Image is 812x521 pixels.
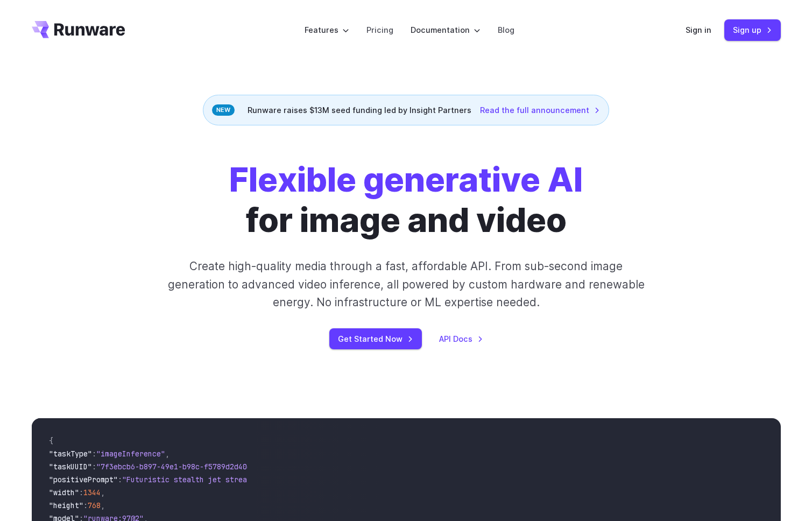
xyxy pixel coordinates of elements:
a: API Docs [439,333,483,345]
a: Pricing [366,24,393,36]
a: Read the full announcement [480,104,600,116]
span: { [49,436,53,446]
a: Go to / [32,21,125,38]
span: : [92,462,96,471]
span: : [83,501,88,510]
span: , [101,488,105,497]
span: "Futuristic stealth jet streaking through a neon-lit cityscape with glowing purple exhaust" [122,475,514,484]
strong: Flexible generative AI [229,159,583,200]
h1: for image and video [229,160,583,240]
span: "taskType" [49,449,92,459]
span: : [92,449,96,459]
span: "taskUUID" [49,462,92,471]
span: "width" [49,488,79,497]
a: Blog [498,24,514,36]
span: , [165,449,170,459]
a: Get Started Now [329,328,422,349]
span: "height" [49,501,83,510]
p: Create high-quality media through a fast, affordable API. From sub-second image generation to adv... [166,257,646,311]
span: "positivePrompt" [49,475,118,484]
span: 1344 [83,488,101,497]
label: Features [305,24,349,36]
span: , [101,501,105,510]
span: : [118,475,122,484]
span: : [79,488,83,497]
a: Sign in [686,24,711,36]
span: 768 [88,501,101,510]
a: Sign up [724,19,781,40]
label: Documentation [411,24,481,36]
span: "7f3ebcb6-b897-49e1-b98c-f5789d2d40d7" [96,462,260,471]
div: Runware raises $13M seed funding led by Insight Partners [203,95,609,125]
span: "imageInference" [96,449,165,459]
